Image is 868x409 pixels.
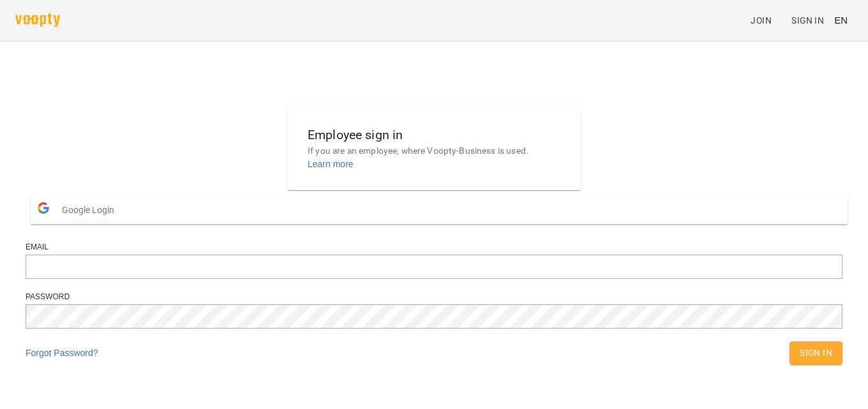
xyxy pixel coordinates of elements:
[829,8,853,32] button: EN
[308,145,560,158] p: If you are an employee, where Voopty-Business is used.
[786,9,829,32] a: Sign In
[751,13,772,28] span: Join
[745,9,786,32] a: Join
[26,242,842,253] div: Email
[62,197,121,223] span: Google Login
[15,13,60,27] img: voopty.png
[26,348,98,358] a: Forgot Password?
[834,13,848,27] span: EN
[308,125,560,145] h6: Employee sign in
[308,159,354,169] a: Learn more
[791,13,824,28] span: Sign In
[800,345,832,361] span: Sign In
[789,341,842,364] button: Sign In
[26,292,842,302] div: Password
[297,115,571,181] button: Employee sign inIf you are an employee, where Voopty-Business is used.Learn more
[31,195,848,224] button: Google Login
